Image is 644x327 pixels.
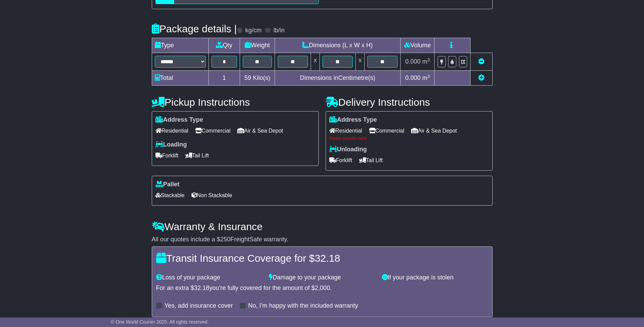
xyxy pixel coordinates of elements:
span: Residential [329,125,362,136]
label: Address Type [329,116,377,124]
div: If your package is stolen [379,274,492,281]
td: x [311,53,319,71]
sup: 3 [427,57,430,63]
span: Non Stackable [191,190,232,201]
div: Loss of your package [153,274,266,281]
a: Remove this item [478,58,484,65]
td: Dimensions in Centimetre(s) [275,71,401,86]
td: 1 [208,71,240,86]
label: Yes, add insurance cover [165,302,233,310]
h4: Delivery Instructions [326,97,493,108]
td: x [356,53,365,71]
h4: Transit Insurance Coverage for $ [156,253,488,264]
a: Add new item [478,74,484,81]
span: 59 [244,74,251,81]
label: Unloading [329,146,367,153]
label: Loading [155,141,187,149]
h4: Warranty & Insurance [152,221,493,232]
span: © One World Courier 2025. All rights reserved. [111,319,209,325]
div: Damage to your package [265,274,379,281]
td: Qty [208,38,240,53]
span: Forklift [155,150,179,161]
td: Type [152,38,208,53]
span: Residential [155,125,188,136]
span: 2,000 [315,285,330,291]
span: 0.000 [405,58,421,65]
sup: 3 [427,74,430,79]
span: m [422,74,430,81]
label: No, I'm happy with the included warranty [248,302,358,310]
h4: Package details | [152,23,237,34]
span: 32.18 [194,285,209,291]
h4: Pickup Instructions [152,97,319,108]
span: Air & Sea Depot [411,125,457,136]
span: 32.18 [315,253,340,264]
td: Dimensions (L x W x H) [275,38,401,53]
span: 0.000 [405,74,421,81]
span: Air & Sea Depot [237,125,283,136]
span: Commercial [369,125,404,136]
td: Total [152,71,208,86]
span: m [422,58,430,65]
span: Tail Lift [185,150,209,161]
span: Forklift [329,155,352,166]
span: 250 [220,236,231,243]
span: Tail Lift [359,155,383,166]
div: For an extra $ you're fully covered for the amount of $ . [156,285,488,292]
label: Address Type [155,116,203,124]
td: Volume [401,38,435,53]
td: Kilo(s) [240,71,275,86]
div: Please provide value [329,136,489,141]
label: lb/in [273,27,284,34]
label: kg/cm [245,27,261,34]
div: All our quotes include a $ FreightSafe warranty. [152,236,493,243]
label: Pallet [155,181,180,188]
td: Weight [240,38,275,53]
span: Stackable [155,190,185,201]
span: Commercial [195,125,231,136]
